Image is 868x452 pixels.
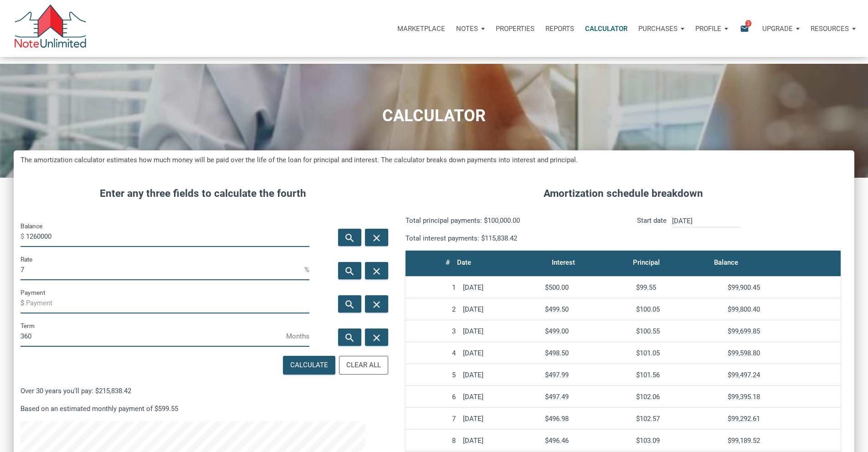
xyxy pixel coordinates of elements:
p: Notes [456,25,478,33]
label: Payment [21,287,45,298]
button: Profile [690,15,734,42]
div: $497.49 [545,393,629,401]
span: 2 [745,20,751,27]
div: 6 [409,393,456,401]
button: close [365,262,388,279]
div: 8 [409,437,456,445]
h1: CALCULATOR [7,107,861,125]
div: Date [457,256,471,269]
div: Calculate [290,360,328,370]
p: Start date [637,215,667,244]
label: Rate [21,254,32,265]
div: 5 [409,371,456,379]
p: Purchases [638,25,678,33]
button: Clear All [339,356,388,375]
i: email [739,23,750,34]
i: search [344,298,355,310]
div: 7 [409,415,456,423]
i: search [344,265,355,277]
div: $496.98 [545,415,629,423]
button: Upgrade [757,15,805,42]
i: close [371,332,382,343]
h4: Enter any three fields to calculate the fourth [21,186,385,201]
div: $99,598.80 [728,349,837,357]
p: Calculator [585,25,627,33]
div: Clear All [346,360,381,370]
p: Resources [811,25,849,33]
button: close [365,229,388,246]
div: Balance [714,256,738,269]
input: Balance [26,226,309,247]
button: Calculate [283,356,335,375]
p: Based on an estimated monthly payment of $599.55 [21,403,385,414]
div: $496.46 [545,437,629,445]
span: $ [21,296,26,310]
button: search [338,229,361,246]
div: $99,395.18 [728,393,837,401]
div: [DATE] [463,349,538,357]
div: Interest [552,256,575,269]
p: Marketplace [397,25,445,33]
a: Properties [490,15,540,42]
div: 1 [409,283,456,292]
div: $99,800.40 [728,305,837,313]
h4: Amortization schedule breakdown [399,186,847,201]
a: Calculator [580,15,633,42]
img: NoteUnlimited [14,5,87,52]
div: $499.00 [545,327,629,335]
div: [DATE] [463,305,538,313]
label: Balance [21,221,42,231]
div: 4 [409,349,456,357]
label: Term [21,320,35,331]
div: $99,900.45 [728,283,837,292]
div: $499.50 [545,305,629,313]
button: close [365,329,388,346]
div: $100.55 [636,327,720,335]
button: Notes [451,15,490,42]
div: [DATE] [463,283,538,292]
button: close [365,295,388,313]
button: Marketplace [392,15,451,42]
button: search [338,295,361,313]
p: Profile [695,25,721,33]
button: search [338,329,361,346]
span: $ [21,229,26,244]
div: $99,189.52 [728,437,837,445]
div: $102.06 [636,393,720,401]
div: 3 [409,327,456,335]
div: $497.99 [545,371,629,379]
div: 2 [409,305,456,313]
div: $100.05 [636,305,720,313]
button: Resources [805,15,861,42]
h5: The amortization calculator estimates how much money will be paid over the life of the loan for p... [21,155,847,165]
div: [DATE] [463,437,538,445]
span: Months [286,329,309,344]
div: $500.00 [545,283,629,292]
div: [DATE] [463,393,538,401]
div: [DATE] [463,415,538,423]
div: $99,699.85 [728,327,837,335]
div: $103.09 [636,437,720,445]
i: close [371,298,382,310]
input: Term [21,326,286,347]
input: Rate [21,260,304,280]
div: $99.55 [636,283,720,292]
button: Reports [540,15,580,42]
span: % [304,262,309,277]
div: [DATE] [463,371,538,379]
div: [DATE] [463,327,538,335]
div: $101.56 [636,371,720,379]
i: search [344,232,355,243]
button: Purchases [633,15,690,42]
div: $101.05 [636,349,720,357]
button: search [338,262,361,279]
i: close [371,232,382,243]
div: Principal [633,256,660,269]
p: Total interest payments: $115,838.42 [406,233,616,244]
button: email2 [733,15,757,42]
input: Payment [26,293,309,313]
